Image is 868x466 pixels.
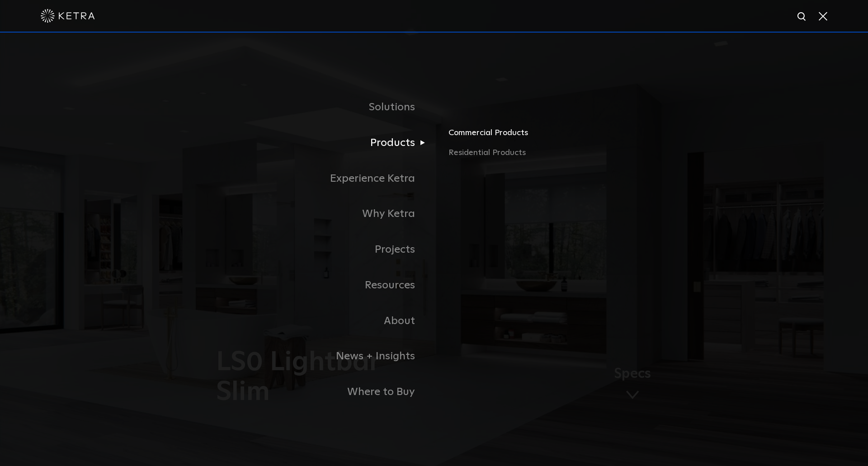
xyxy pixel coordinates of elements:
[448,146,660,160] a: Residential Products
[208,196,434,232] a: Why Ketra
[208,232,434,268] a: Projects
[208,374,434,410] a: Where to Buy
[208,125,434,161] a: Products
[208,303,434,339] a: About
[797,11,808,23] img: search icon
[208,339,434,374] a: News + Insights
[41,9,95,23] img: ketra-logo-2019-white
[208,89,434,125] a: Solutions
[208,89,660,410] div: Navigation Menu
[448,127,660,146] a: Commercial Products
[208,161,434,197] a: Experience Ketra
[208,268,434,303] a: Resources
